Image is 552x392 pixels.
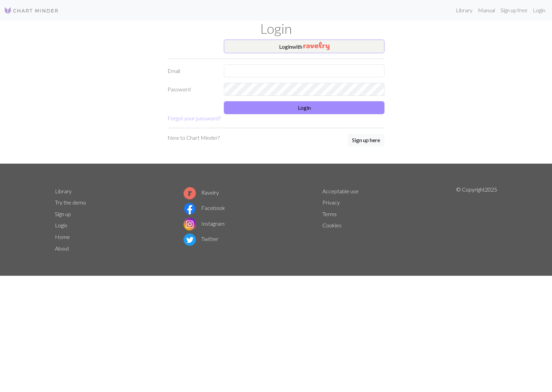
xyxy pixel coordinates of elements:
a: Facebook [184,205,225,211]
button: Login [224,101,384,114]
img: Facebook logo [184,202,196,215]
a: Twitter [184,236,218,242]
a: Login [55,222,67,228]
img: Instagram logo [184,218,196,230]
img: Ravelry [303,42,330,50]
h1: Login [51,20,501,37]
p: New to Chart Minder? [168,134,220,142]
a: Privacy [322,199,340,206]
img: Twitter logo [184,233,196,246]
a: Acceptable use [322,188,359,194]
label: Password [163,83,220,96]
a: Sign up free [498,3,530,17]
a: Login [530,3,548,17]
button: Sign up here [348,134,384,147]
a: Cookies [322,222,342,228]
a: Ravelry [184,189,219,196]
p: © Copyright 2025 [456,185,497,254]
label: Email [163,64,220,77]
img: Ravelry logo [184,187,196,199]
a: About [55,245,69,252]
a: Manual [475,3,498,17]
a: Home [55,233,70,240]
a: Sign up [55,211,71,217]
button: Loginwith [224,40,384,53]
a: Try the demo [55,199,86,206]
a: Forgot your password? [168,115,221,121]
a: Library [453,3,475,17]
a: Terms [322,211,337,217]
a: Sign up here [348,134,384,147]
a: Library [55,188,72,194]
a: Instagram [184,220,224,227]
img: Logo [4,6,59,15]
